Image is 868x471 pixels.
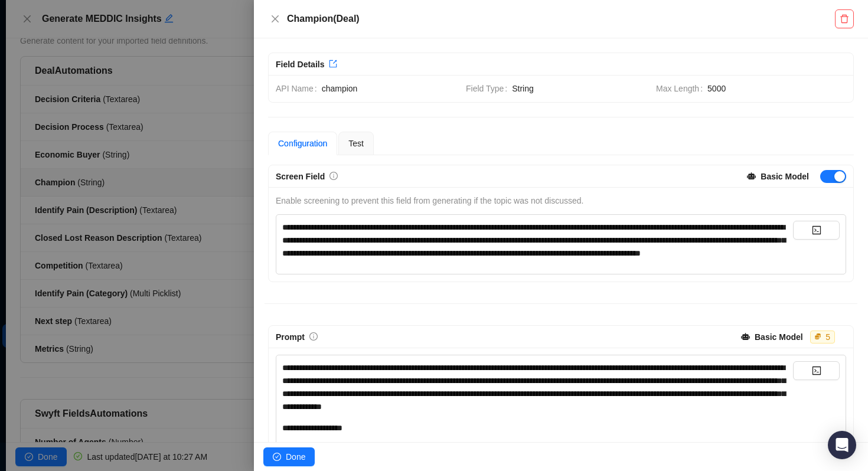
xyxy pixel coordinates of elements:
div: Field Details [276,58,324,71]
a: info-circle [309,332,318,342]
span: code [812,366,821,375]
button: Done [263,447,315,466]
span: export [329,60,337,68]
strong: Basic Model [761,172,809,181]
span: Field Type [466,82,512,95]
span: String [512,82,647,95]
h5: Champion ( Deal ) [287,12,835,26]
span: Prompt [276,332,305,342]
div: Configuration [278,137,327,150]
button: Close [268,12,282,26]
span: 5000 [707,82,846,95]
span: delete [840,14,849,24]
div: Open Intercom Messenger [828,431,856,459]
span: Enable screening to prevent this field from generating if the topic was not discussed. [276,196,583,205]
span: Max Length [656,82,707,95]
span: close [270,14,280,24]
span: Screen Field [276,172,325,181]
span: Test [348,139,364,148]
span: info-circle [329,172,338,180]
strong: Basic Model [755,332,803,342]
div: 5 [823,331,833,343]
a: info-circle [329,172,338,181]
span: check-circle [273,453,281,461]
span: API Name [276,82,322,95]
span: info-circle [309,332,318,341]
span: Done [286,450,305,463]
span: code [812,225,821,235]
span: champion [322,82,456,95]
